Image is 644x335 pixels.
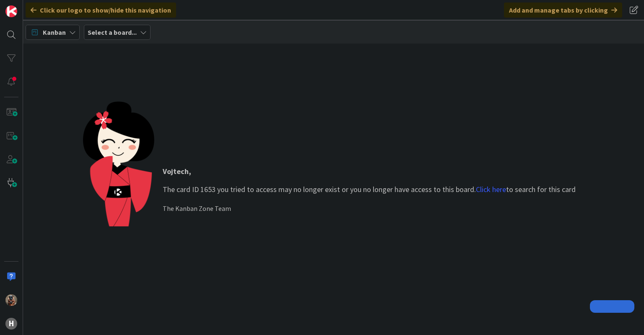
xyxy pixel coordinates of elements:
a: Click here [476,184,506,194]
div: Add and manage tabs by clicking [504,3,622,18]
img: Visit kanbanzone.com [5,5,17,17]
div: Click our logo to show/hide this navigation [26,3,176,18]
b: Select a board... [88,28,137,36]
span: Kanban [43,27,66,37]
img: VK [5,294,17,306]
div: The Kanban Zone Team [163,203,576,213]
strong: Vojtech , [163,166,191,176]
p: The card ID 1653 you tried to access may no longer exist or you no longer have access to this boa... [163,166,576,195]
div: H [5,318,17,330]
